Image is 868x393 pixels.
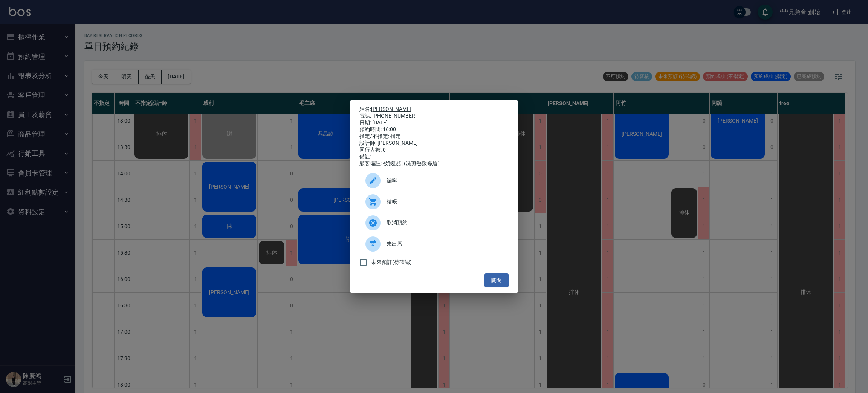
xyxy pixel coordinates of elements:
div: 日期: [DATE] [359,120,509,126]
p: 姓名: [359,106,509,113]
span: 未來預訂(待確認) [371,258,412,266]
div: 未出席 [359,233,509,255]
div: 同行人數: 0 [359,147,509,154]
div: 編輯 [359,170,509,191]
div: 設計師: [PERSON_NAME] [359,140,509,147]
span: 編輯 [387,177,503,184]
span: 結帳 [387,198,503,206]
div: 指定/不指定: 指定 [359,133,509,140]
a: 結帳 [359,191,509,212]
span: 取消預約 [387,219,503,227]
div: 取消預約 [359,212,509,233]
div: 顧客備註: 被我設計(洗剪熱敷修眉） [359,160,509,167]
div: 預約時間: 16:00 [359,126,509,133]
button: 關閉 [484,273,509,287]
a: [PERSON_NAME] [371,106,411,112]
div: 電話: [PHONE_NUMBER] [359,113,509,120]
div: 備註: [359,154,509,160]
span: 未出席 [387,240,503,248]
